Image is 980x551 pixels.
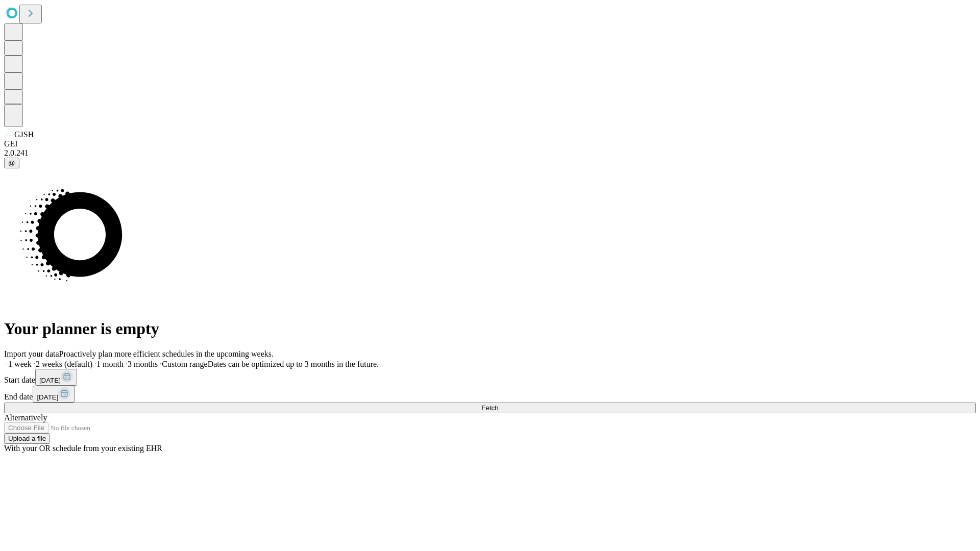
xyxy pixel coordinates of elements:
span: 2 weeks (default) [36,360,92,368]
div: End date [4,386,976,403]
span: Alternatively [4,413,47,422]
span: 1 month [96,360,124,368]
span: Proactively plan more efficient schedules in the upcoming weeks. [59,349,274,358]
div: 2.0.241 [4,148,976,158]
span: Dates can be optimized up to 3 months in the future. [208,360,379,368]
button: [DATE] [35,369,77,386]
button: Upload a file [4,433,50,444]
button: @ [4,158,19,168]
span: With your OR schedule from your existing EHR [4,444,162,453]
span: Fetch [481,404,498,412]
span: 1 week [8,360,32,368]
button: Fetch [4,403,976,413]
span: @ [8,159,15,167]
span: Custom range [162,360,207,368]
button: [DATE] [33,386,75,403]
span: [DATE] [37,393,58,401]
h1: Your planner is empty [4,319,976,338]
span: [DATE] [39,377,61,384]
span: 3 months [128,360,158,368]
div: Start date [4,369,976,386]
div: GEI [4,139,976,148]
span: Import your data [4,349,59,358]
span: GJSH [14,130,34,139]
